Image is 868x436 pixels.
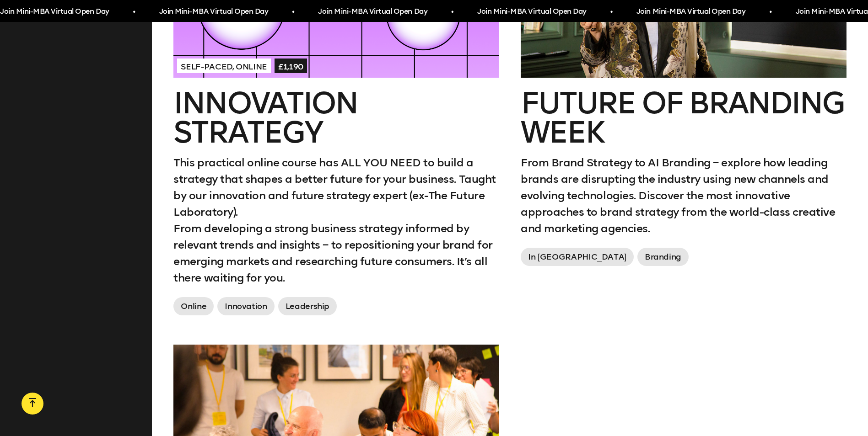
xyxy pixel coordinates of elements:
[278,297,337,315] span: Leadership
[217,297,274,315] span: Innovation
[173,220,499,286] p: From developing a strong business strategy informed by relevant trends and insights – to repositi...
[132,4,134,20] span: •
[173,89,499,147] h2: Innovation Strategy
[521,248,634,266] span: In [GEOGRAPHIC_DATA]
[609,4,612,20] span: •
[173,297,214,315] span: Online
[275,58,307,73] span: £1,190
[291,4,293,20] span: •
[450,4,453,20] span: •
[637,248,689,266] span: Branding
[521,154,846,237] p: From Brand Strategy to AI Branding – explore how leading brands are disrupting the industry using...
[768,4,771,20] span: •
[177,58,271,73] span: Self-paced, Online
[173,154,499,220] p: This practical online course has ALL YOU NEED to build a strategy that shapes a better future for...
[521,89,846,147] h2: Future of branding week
